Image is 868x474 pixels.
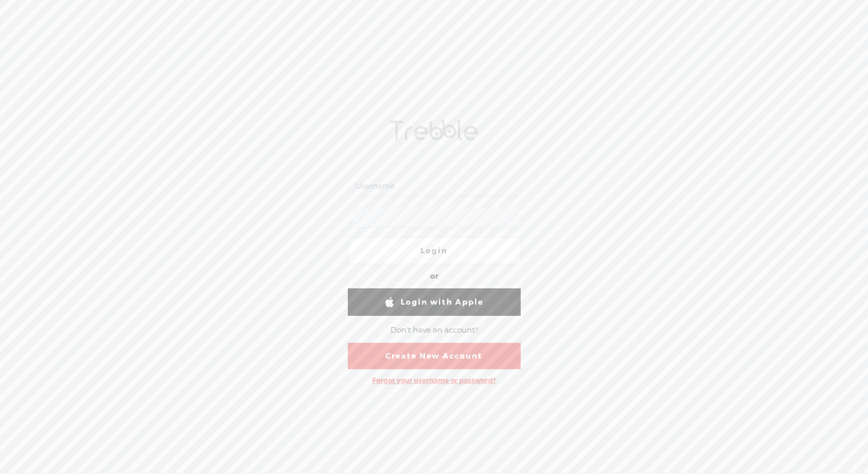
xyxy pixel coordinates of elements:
a: Login [348,237,521,264]
input: Username [353,176,519,196]
a: Create New Account [348,343,521,369]
div: Don't have an account? [391,319,478,341]
div: Forgot your username or password? [367,371,501,390]
a: Login with Apple [348,288,521,316]
div: or [430,269,438,285]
